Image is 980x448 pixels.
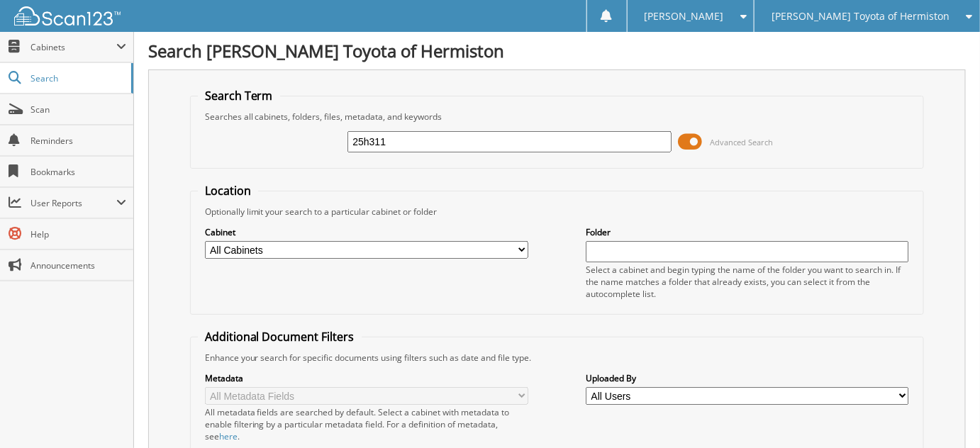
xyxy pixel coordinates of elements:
[30,103,126,116] span: Scan
[198,111,917,123] div: Searches all cabinets, folders, files, metadata, and keywords
[30,259,126,271] span: Announcements
[219,430,238,442] a: here
[586,264,909,300] div: Select a cabinet and begin typing the name of the folder you want to search in. If the name match...
[711,137,774,147] span: Advanced Search
[198,352,917,364] div: Enhance your search for specific documents using filters such as date and file type.
[772,12,950,21] span: [PERSON_NAME] Toyota of Hermiston
[148,39,966,62] h1: Search [PERSON_NAME] Toyota of Hermiston
[198,329,362,345] legend: Additional Document Filters
[30,41,116,53] span: Cabinets
[30,72,124,84] span: Search
[30,166,126,178] span: Bookmarks
[909,380,980,448] iframe: Chat Widget
[198,206,917,218] div: Optionally limit your search to a particular cabinet or folder
[30,228,126,240] span: Help
[198,183,258,198] legend: Location
[586,226,909,238] label: Folder
[586,372,909,384] label: Uploaded By
[645,12,724,21] span: [PERSON_NAME]
[205,372,528,384] label: Metadata
[30,197,116,209] span: User Reports
[30,135,126,147] span: Reminders
[205,226,528,238] label: Cabinet
[205,406,528,442] div: All metadata fields are searched by default. Select a cabinet with metadata to enable filtering b...
[14,6,121,26] img: scan123-logo-white.svg
[198,88,280,103] legend: Search Term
